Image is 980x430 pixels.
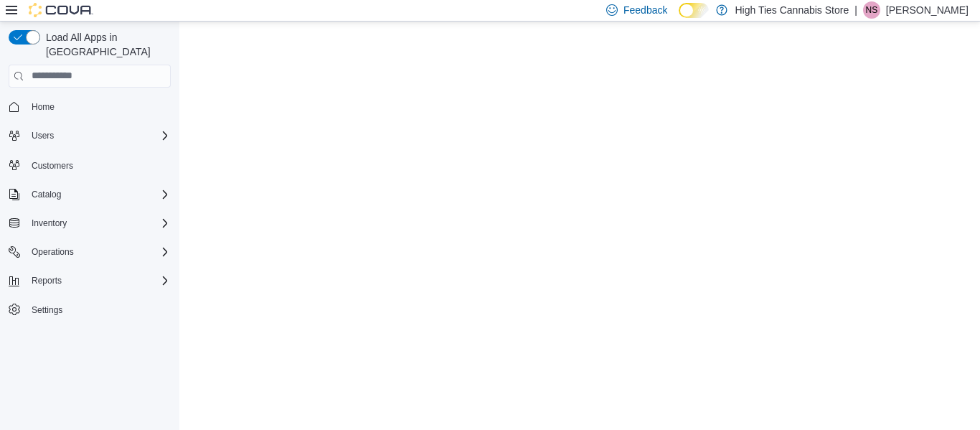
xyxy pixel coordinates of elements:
button: Users [26,127,60,144]
span: Catalog [32,189,61,200]
p: High Ties Cannabis Store [735,1,849,19]
button: Operations [3,242,176,262]
a: Home [26,98,60,116]
span: Inventory [32,218,67,229]
span: Reports [32,275,62,286]
span: Customers [26,156,171,174]
button: Settings [3,299,176,320]
span: NS [866,1,878,19]
span: Operations [32,246,74,258]
button: Home [3,96,176,117]
button: Users [3,126,176,146]
span: Operations [26,243,171,261]
span: Settings [26,301,171,319]
input: Dark Mode [679,3,709,18]
span: Users [32,130,54,141]
span: Home [26,98,171,116]
button: Reports [26,272,67,289]
nav: Complex example [9,90,171,357]
button: Catalog [3,184,176,205]
div: Nathan Soriano [863,1,880,19]
span: Dark Mode [679,18,679,19]
span: Home [32,101,55,113]
a: Settings [26,302,68,319]
button: Customers [3,154,176,175]
button: Catalog [26,186,67,203]
p: [PERSON_NAME] [886,1,969,19]
button: Inventory [26,215,72,232]
span: Users [26,127,171,144]
span: Settings [32,304,62,316]
span: Feedback [623,3,667,17]
button: Reports [3,271,176,291]
a: Customers [26,157,79,174]
span: Customers [32,160,73,172]
span: Catalog [26,186,171,203]
span: Reports [26,272,171,289]
img: Cova [29,3,93,17]
span: Inventory [26,215,171,232]
p: | [854,1,857,19]
button: Inventory [3,213,176,233]
button: Operations [26,243,80,261]
span: Load All Apps in [GEOGRAPHIC_DATA] [40,30,171,59]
